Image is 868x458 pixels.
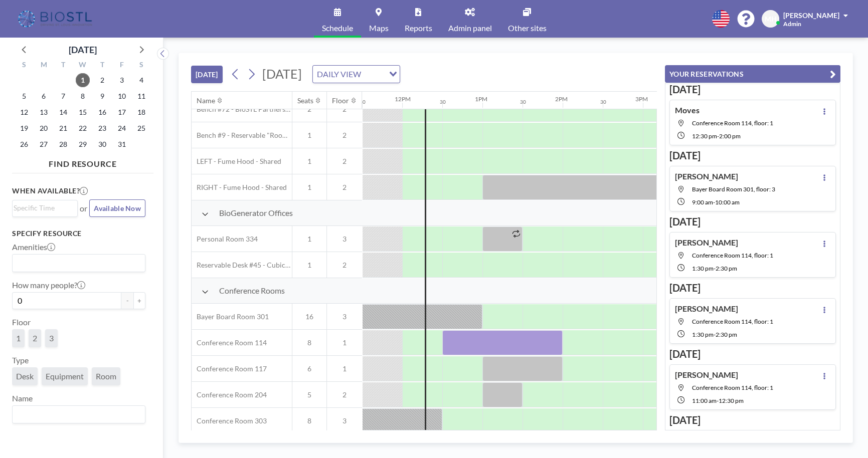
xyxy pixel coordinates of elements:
[192,416,267,425] span: Conference Room 303
[675,304,738,314] h4: [PERSON_NAME]
[115,121,129,135] span: Friday, October 24, 2025
[692,397,717,404] span: 11:00 AM
[692,132,717,140] span: 12:30 PM
[783,11,839,20] span: [PERSON_NAME]
[16,371,34,381] span: Desk
[292,364,326,373] span: 6
[219,286,285,296] span: Conference Rooms
[134,89,148,103] span: Saturday, October 11, 2025
[134,121,148,135] span: Saturday, October 25, 2025
[95,121,109,135] span: Thursday, October 23, 2025
[719,397,744,404] span: 12:30 PM
[327,261,362,270] span: 2
[56,89,70,103] span: Tuesday, October 7, 2025
[76,73,90,87] span: Wednesday, October 1, 2025
[13,406,145,423] div: Search for option
[14,257,139,270] input: Search for option
[395,95,411,103] div: 12PM
[292,390,326,399] span: 5
[669,149,836,162] h3: [DATE]
[717,397,719,404] span: -
[327,235,362,244] span: 3
[692,198,713,206] span: 9:00 AM
[315,68,363,81] span: DAILY VIEW
[364,68,383,81] input: Search for option
[292,312,326,321] span: 16
[717,132,719,140] span: -
[134,105,148,119] span: Saturday, October 18, 2025
[692,185,775,193] span: Bayer Board Room 301, floor: 3
[369,24,389,32] span: Maps
[327,390,362,399] span: 2
[192,338,267,347] span: Conference Room 114
[716,265,737,272] span: 2:30 PM
[92,59,112,72] div: T
[76,89,90,103] span: Wednesday, October 8, 2025
[192,261,292,270] span: Reservable Desk #45 - Cubicle Area (Office 206)
[16,9,96,29] img: organization-logo
[219,208,293,218] span: BioGenerator Offices
[520,99,526,105] div: 30
[37,89,51,103] span: Monday, October 6, 2025
[292,183,326,192] span: 1
[46,371,84,381] span: Equipment
[133,292,145,309] button: +
[292,131,326,140] span: 1
[134,73,148,87] span: Saturday, October 4, 2025
[313,66,400,83] div: Search for option
[440,99,446,105] div: 30
[692,331,714,338] span: 1:30 PM
[669,348,836,360] h3: [DATE]
[76,137,90,151] span: Wednesday, October 29, 2025
[192,312,269,321] span: Bayer Board Room 301
[34,59,54,72] div: M
[80,203,87,213] span: or
[665,65,840,83] button: YOUR RESERVATIONS
[37,105,51,119] span: Monday, October 13, 2025
[37,137,51,151] span: Monday, October 27, 2025
[115,105,129,119] span: Friday, October 17, 2025
[600,99,606,105] div: 30
[692,252,773,259] span: Conference Room 114, floor: 1
[17,121,31,135] span: Sunday, October 19, 2025
[95,89,109,103] span: Thursday, October 9, 2025
[95,137,109,151] span: Thursday, October 30, 2025
[716,331,737,338] span: 2:30 PM
[692,384,773,391] span: Conference Room 114, floor: 1
[675,238,738,248] h4: [PERSON_NAME]
[17,137,31,151] span: Sunday, October 26, 2025
[675,171,738,181] h4: [PERSON_NAME]
[262,66,302,81] span: [DATE]
[13,200,77,215] div: Search for option
[508,24,547,32] span: Other sites
[192,364,267,373] span: Conference Room 117
[112,59,131,72] div: F
[669,215,836,228] h3: [DATE]
[12,242,55,252] label: Amenities
[783,20,801,28] span: Admin
[14,202,72,213] input: Search for option
[76,105,90,119] span: Wednesday, October 15, 2025
[12,317,31,327] label: Floor
[115,137,129,151] span: Friday, October 31, 2025
[54,59,73,72] div: T
[297,96,313,105] div: Seats
[405,24,432,32] span: Reports
[115,89,129,103] span: Friday, October 10, 2025
[131,59,151,72] div: S
[33,333,37,343] span: 2
[12,280,85,290] label: How many people?
[692,119,773,127] span: Conference Room 114, floor: 1
[713,198,715,206] span: -
[715,198,740,206] span: 10:00 AM
[669,83,836,96] h3: [DATE]
[332,96,349,105] div: Floor
[13,255,145,272] div: Search for option
[69,43,97,57] div: [DATE]
[15,59,34,72] div: S
[192,390,267,399] span: Conference Room 204
[12,229,145,238] h3: Specify resource
[115,73,129,87] span: Friday, October 3, 2025
[327,157,362,166] span: 2
[95,73,109,87] span: Thursday, October 2, 2025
